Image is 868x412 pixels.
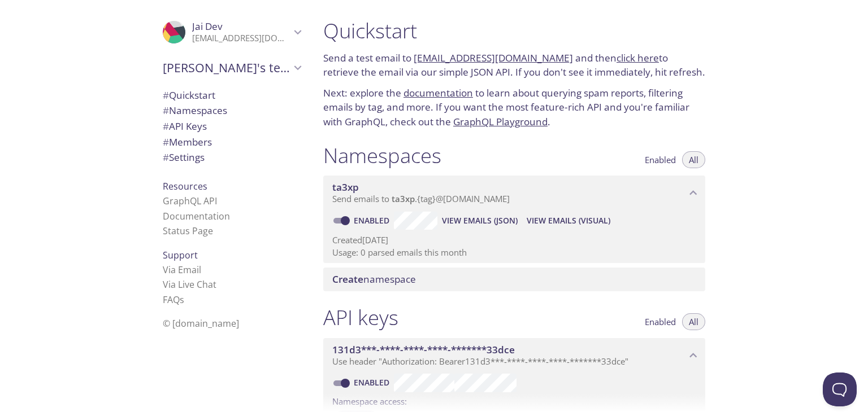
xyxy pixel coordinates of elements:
[163,278,216,291] a: Via Live Chat
[638,313,683,330] button: Enabled
[154,87,310,103] div: Quickstart
[352,377,394,388] a: Enabled
[154,53,310,82] div: Jai's team
[163,249,198,261] span: Support
[332,273,363,286] span: Create
[638,151,683,168] button: Enabled
[154,14,310,51] div: Jai Dev
[163,264,201,276] a: Via Email
[163,151,169,164] span: #
[442,214,518,227] span: View Emails (JSON)
[163,120,207,133] span: API Keys
[163,60,290,76] span: [PERSON_NAME]'s team
[332,234,696,246] p: Created [DATE]
[332,193,510,204] span: Send emails to . {tag} @[DOMAIN_NAME]
[154,134,310,150] div: Members
[163,210,230,222] a: Documentation
[823,372,857,406] iframe: Help Scout Beacon - Open
[163,89,169,102] span: #
[163,104,227,117] span: Namespaces
[163,135,212,148] span: Members
[163,120,169,133] span: #
[323,305,398,330] h1: API keys
[163,293,184,306] a: FAQ
[352,215,394,226] a: Enabled
[323,18,705,43] h1: Quickstart
[163,135,169,148] span: #
[323,86,705,129] p: Next: explore the to learn about querying spam reports, filtering emails by tag, and more. If you...
[192,33,290,44] p: [EMAIL_ADDRESS][DOMAIN_NAME]
[323,176,705,211] div: ta3xp namespace
[163,225,213,237] a: Status Page
[332,273,416,286] span: namespace
[180,293,184,306] span: s
[414,51,573,64] a: [EMAIL_ADDRESS][DOMAIN_NAME]
[154,119,310,134] div: API Keys
[163,89,215,102] span: Quickstart
[163,104,169,117] span: #
[163,317,239,330] span: © [DOMAIN_NAME]
[323,143,441,168] h1: Namespaces
[682,313,705,330] button: All
[163,195,217,207] a: GraphQL API
[453,115,548,128] a: GraphQL Playground
[163,151,205,164] span: Settings
[323,51,705,80] p: Send a test email to and then to retrieve the email via our simple JSON API. If you don't see it ...
[522,212,615,230] button: View Emails (Visual)
[332,247,696,258] p: Usage: 0 parsed emails this month
[392,193,415,204] span: ta3xp
[323,268,705,291] div: Create namespace
[527,214,610,227] span: View Emails (Visual)
[682,151,705,168] button: All
[403,86,473,99] a: documentation
[437,212,522,230] button: View Emails (JSON)
[154,103,310,119] div: Namespaces
[154,150,310,165] div: Team Settings
[617,51,659,64] a: click here
[192,20,223,33] span: Jai Dev
[332,392,407,409] label: Namespace access:
[163,180,207,192] span: Resources
[332,181,359,194] span: ta3xp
